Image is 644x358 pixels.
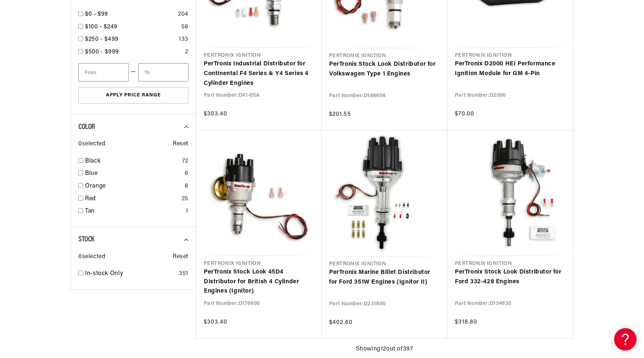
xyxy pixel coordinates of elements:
div: 25 [182,194,188,204]
a: PerTronix Stock Look Distributor for Ford 332-428 Engines [455,268,565,287]
a: PerTronix Stock Look 45D4 Distributor for British 4 Cylinder Engines (Ignitor) [204,268,314,296]
span: Reset [173,139,188,149]
button: Apply Price Range [78,87,188,104]
span: $250 - $499 [85,36,119,42]
a: PerTronix Industrial Distributor for Continental F4 Series & Y4 Series 4 Cylinder Engines [204,59,314,88]
div: 204 [178,10,188,19]
a: Red [85,194,179,204]
a: Black [85,157,179,166]
input: To [138,63,188,81]
div: 351 [179,269,188,279]
a: Orange [85,182,182,191]
span: Color [78,123,95,131]
span: Showing 12 out of 397 [356,345,413,354]
div: 72 [182,157,188,166]
a: PerTronix Stock Look Distributor for Volkswagen Type 1 Engines [329,60,440,79]
span: $500 - $999 [85,49,119,55]
a: Tan [85,207,183,216]
span: $100 - $249 [85,24,118,30]
span: 0 selected [78,252,105,262]
a: PerTronix D2000 HEI Performance Ignition Module for GM 4-Pin [455,59,565,78]
span: — [131,67,136,77]
a: PerTronix Marine Billet Distributor for Ford 351W Engines (Ignitor II) [329,268,440,287]
a: In-stock Only [85,269,176,279]
div: 58 [181,22,188,32]
div: 133 [179,35,188,44]
span: $0 - $99 [85,11,108,17]
div: 1 [186,207,188,216]
span: Stock [78,236,94,243]
a: Blue [85,169,182,179]
span: Reset [173,252,188,262]
span: 0 selected [78,139,105,149]
div: 8 [185,182,188,191]
div: 6 [185,169,188,179]
div: 2 [185,47,188,57]
input: From [78,63,129,81]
